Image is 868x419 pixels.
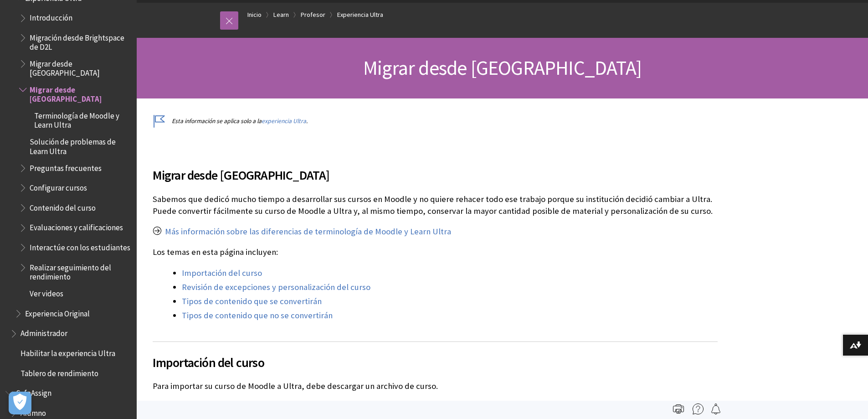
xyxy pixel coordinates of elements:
span: Contenido del curso [30,200,96,212]
a: experiencia Ultra [262,117,306,125]
p: Para importar su curso de Moodle a Ultra, debe descargar un archivo de curso. [153,380,718,392]
span: Realizar seguimiento del rendimiento [30,260,130,281]
span: Evaluaciones y calificaciones [30,220,123,233]
a: Revisión de excepciones y personalización del curso [182,282,370,293]
a: Más información sobre las diferencias de terminología de Moodle y Learn Ultra [165,226,451,237]
h2: Migrar desde [GEOGRAPHIC_DATA] [153,155,718,185]
a: Learn [273,9,289,21]
span: Migrar desde [GEOGRAPHIC_DATA] [30,82,130,103]
span: Preguntas frecuentes [30,160,102,173]
span: SafeAssign [16,385,51,398]
a: Experiencia Ultra [337,9,383,21]
a: Tipos de contenido que no se convertirán [182,310,333,321]
button: Abrir preferencias [9,392,31,414]
span: Migrar desde [GEOGRAPHIC_DATA] [30,56,130,78]
p: Esta información se aplica solo a la . [153,117,718,125]
a: Tipos de contenido que se convertirán [182,296,322,307]
p: Los temas en esta página incluyen: [153,246,718,258]
span: Interactúe con los estudiantes [30,240,130,252]
span: Experiencia Original [25,306,90,318]
span: Configurar cursos [30,180,87,192]
span: Terminología de Moodle y Learn Ultra [34,109,130,130]
span: Tablero de rendimiento [21,366,98,378]
a: Importación del curso [182,268,262,279]
span: Migrar desde [GEOGRAPHIC_DATA] [363,55,642,80]
a: Profesor [301,9,325,21]
span: Solución de problemas de Learn Ultra [30,134,130,156]
span: Migración desde Brightspace de D2L [30,30,130,52]
span: Administrador [21,326,67,338]
span: Introducción [30,10,72,23]
span: Alumno [21,405,46,418]
img: Print [673,403,684,414]
img: More help [693,403,704,414]
span: Ver videos [30,286,63,298]
span: Habilitar la experiencia Ultra [21,346,115,358]
img: Follow this page [710,403,721,414]
h2: Importación del curso [153,341,718,372]
a: Inicio [247,9,262,21]
p: Sabemos que dedicó mucho tiempo a desarrollar sus cursos en Moodle y no quiere rehacer todo ese t... [153,193,718,217]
